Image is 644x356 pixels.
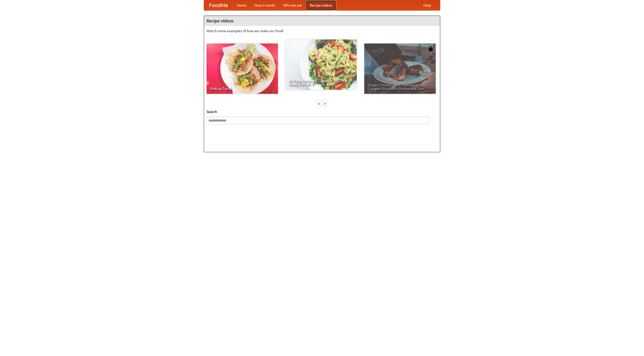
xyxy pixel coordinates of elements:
p: Watch some examples of how we make our food! [207,28,437,33]
a: Making Tacos [207,44,278,94]
h4: Recipe videos [204,16,440,26]
h5: Search [207,109,437,114]
a: Home [233,0,251,10]
a: Recipe videos [306,0,336,10]
div: » [323,100,327,107]
a: Who we are [279,0,306,10]
span: Making Tacos [210,87,274,90]
img: 483408.png [428,46,433,51]
span: An Easy, Summery Tomato Pasta That's Ready for Fall [289,79,353,86]
div: « [317,100,321,107]
a: Help [419,0,435,10]
a: FoodMe [204,0,233,10]
a: How it works [251,0,279,10]
a: An Easy, Summery Tomato Pasta That's Ready for Fall [285,39,357,90]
